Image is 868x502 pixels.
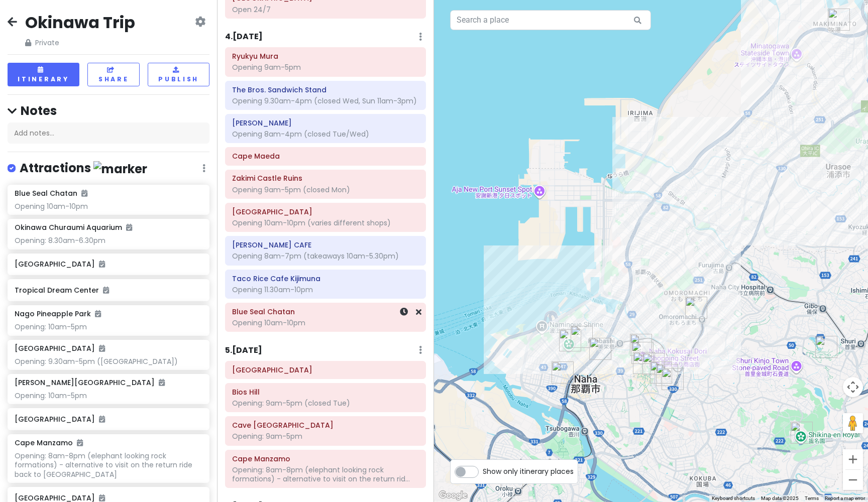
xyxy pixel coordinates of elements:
[25,37,135,48] span: Private
[232,174,419,183] h6: Zakimi Castle Ruins
[232,388,419,397] h6: Bios Hill
[232,399,419,408] div: Opening: 9am-5pm (closed Tue)
[232,365,419,374] h6: Southeast Botanical Gardens
[843,449,863,469] button: Zoom in
[843,377,863,397] button: Map camera controls
[589,338,611,360] div: Gorilla Go-Kart Okinawa
[25,12,135,33] h2: Okinawa Trip
[20,160,147,177] h4: Attractions
[232,252,419,261] div: Opening 8am-7pm (takeaways 10am-5.30pm)
[825,495,865,501] a: Report a map error
[631,342,654,364] div: Naha Kokusai Dori Shopping Street
[232,454,419,463] h6: Cape Manzamo
[15,223,132,232] h6: Okinawa Churaumi Aquarium
[103,287,109,294] i: Added to itinerary
[232,85,419,94] h6: The Bros. Sandwich Stand
[15,260,202,269] h6: [GEOGRAPHIC_DATA]
[15,236,202,245] div: Opening: 8.30am-6.30pm
[15,451,202,479] div: Opening: 8am-8pm (elephant looking rock formations) - alternative to visit on the return ride bac...
[232,318,419,327] div: Opening 10am-10pm
[815,336,837,358] div: Shuri Castle
[232,207,419,216] h6: American Village
[99,494,105,501] i: Added to itinerary
[232,421,419,430] h6: Cave Okinawa
[437,489,470,502] a: Open this area in Google Maps (opens a new window)
[571,326,593,348] div: Matsuyama Park
[232,63,419,72] div: Opening 9am-5pm
[483,466,574,477] span: Show only itinerary places
[712,495,755,502] button: Keyboard shortcuts
[232,185,419,194] div: Opening 9am-5pm (closed Mon)
[148,63,209,86] button: Publish
[8,103,209,118] h4: Notes
[437,489,470,502] img: Google
[656,364,678,386] div: UCHINA CAFÉ BUKU-BUKU
[232,52,419,61] h6: Ryukyu Mura
[15,189,87,198] h6: Blue Seal Chatan
[791,422,813,444] div: Shikina-en Royal Gardens 識名園
[843,413,863,433] button: Drag Pegman onto the map to open Street View
[761,495,799,501] span: Map data ©2025
[232,5,419,14] div: Open 24/7
[552,361,574,384] div: Street Kart Okinawa
[232,96,419,105] div: Opening 9.30am-4pm (closed Wed, Sun 11am-3pm)
[15,322,202,331] div: Opening: 10am-5pm
[232,465,419,483] div: Opening: 8am-8pm (elephant looking rock formations) - alternative to visit on the return rid...
[828,9,850,31] div: 5-chōme-5-6 Makiminato
[93,161,147,177] img: marker
[8,63,79,86] button: Itinerary
[15,415,202,424] h6: [GEOGRAPHIC_DATA]
[232,307,419,316] h6: Blue Seal Chatan
[159,379,165,386] i: Added to itinerary
[662,368,684,390] div: Tsuboya Pottery Street
[99,416,105,423] i: Added to itinerary
[232,152,419,161] h6: Cape Maeda
[232,218,419,227] div: Opening 10am-10pm (varies different shops)
[15,378,165,387] h6: [PERSON_NAME][GEOGRAPHIC_DATA]
[15,344,105,353] h6: [GEOGRAPHIC_DATA]
[99,345,105,352] i: Added to itinerary
[400,306,408,318] a: Set a time
[77,439,83,446] i: Added to itinerary
[232,285,419,294] div: Opening 11.30am-10pm
[559,329,581,351] div: Fukushūen Garden
[685,297,707,319] div: DFS 沖縄 那覇店
[232,432,419,441] div: Opening: 9am-5pm
[450,10,651,30] input: Search a place
[15,286,202,295] h6: Tropical Dream Center
[87,63,140,86] button: Share
[630,334,652,356] div: JR Kyushu Hotel Blossom Naha
[126,224,132,231] i: Added to itinerary
[15,202,202,211] div: Opening 10am-10pm
[8,122,209,144] div: Add notes...
[15,391,202,400] div: Opening: 10am-5pm
[15,309,101,318] h6: Nago Pineapple Park
[99,261,105,268] i: Added to itinerary
[15,438,83,447] h6: Cape Manzamo
[95,310,101,317] i: Added to itinerary
[650,361,672,384] div: Tsuboya Yachimun Street
[232,118,419,128] h6: Maeda Breeze
[416,306,421,318] a: Remove from day
[225,32,263,42] h6: 4 . [DATE]
[15,357,202,366] div: Opening: 9.30am-5pm ([GEOGRAPHIC_DATA])
[805,495,819,501] a: Terms
[232,274,419,283] h6: Taco Rice Cafe Kijimuna
[81,190,87,197] i: Added to itinerary
[633,352,655,374] div: Makishi Public Market
[232,240,419,249] h6: BANTA CAFE
[642,353,665,375] div: Hyatt Regency Naha, Okinawa
[843,470,863,490] button: Zoom out
[225,345,262,356] h6: 5 . [DATE]
[232,130,419,139] div: Opening 8am-4pm (closed Tue/Wed)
